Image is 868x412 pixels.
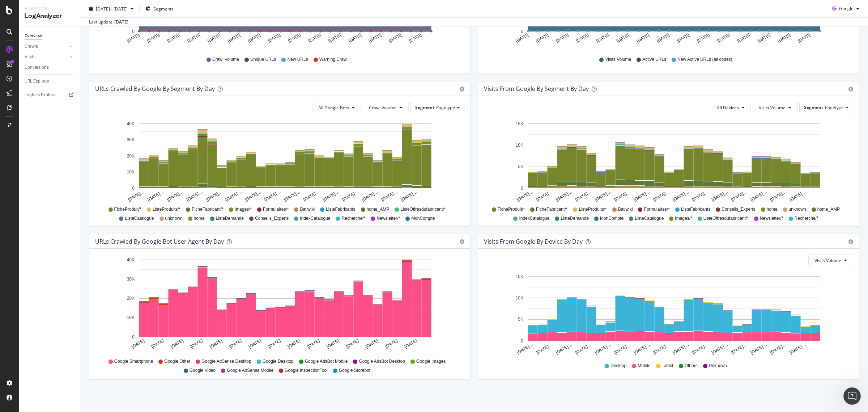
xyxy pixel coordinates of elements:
text: [DATE] [797,33,812,44]
a: Logfiles Explorer [25,91,75,99]
a: Visits [25,53,68,61]
span: Conseils_Experts [255,215,289,222]
text: [DATE] [209,338,223,349]
span: FicheProduit/* [114,206,141,213]
text: [DATE] [595,33,610,44]
div: A chart. [484,119,850,203]
span: ListeFabricants [326,206,355,213]
span: Google AdSense Desktop [201,358,251,365]
span: Segment [804,104,823,110]
div: gear [459,239,464,244]
span: Visits Volume [605,56,631,63]
span: Crawl Volume [212,56,239,63]
span: FicheProduit/* [498,206,525,213]
text: [DATE] [189,338,204,349]
button: Visits Volume [808,255,853,266]
span: ListeProduits/* [153,206,180,213]
span: home [767,206,778,213]
div: A chart. [95,255,461,355]
text: 5K [518,164,523,169]
span: Images/* [235,206,252,213]
span: Google Video [190,367,216,374]
text: [DATE] [555,33,570,44]
text: [DATE] [757,33,771,44]
text: 30K [127,277,135,282]
iframe: Intercom live chat [843,387,861,405]
text: [DATE] [306,338,321,349]
text: [DATE] [131,338,145,349]
span: unknown [165,215,183,222]
span: Segment [415,104,434,110]
text: [DATE] [326,338,340,349]
div: [DATE] [114,19,128,25]
text: 0 [132,186,135,191]
text: [DATE] [404,338,418,349]
span: Visits Volume [759,105,786,111]
span: Google AdsBot Mobile [305,358,348,365]
text: [DATE] [166,33,181,44]
text: [DATE] [777,33,791,44]
span: All Devices [717,105,739,111]
span: Others [685,363,698,369]
span: MonCompte [600,215,624,222]
div: Visits from Google By Segment By Day [484,85,589,92]
text: [DATE] [636,33,650,44]
text: [DATE] [267,33,281,44]
text: 0 [521,339,523,344]
span: Google InspectionTool [285,367,328,374]
span: Tablet [662,363,673,369]
span: Recherche/* [341,215,365,222]
span: ListeOffresdufabricant/* [400,206,446,213]
text: 0 [521,186,523,191]
span: Conseils_Experts [722,206,755,213]
text: [DATE] [384,338,399,349]
span: ListeProduits/* [579,206,607,213]
text: 30K [127,137,135,142]
span: New URLs [287,56,308,63]
span: Visits Volume [814,257,841,264]
span: Formulaires/* [263,206,289,213]
div: Conversions [25,64,49,71]
div: A chart. [95,119,461,203]
button: All Devices [711,102,751,113]
text: [DATE] [388,33,403,44]
span: Mobile [638,363,650,369]
div: LogAnalyzer [25,12,74,20]
text: [DATE] [207,33,221,44]
span: Google [839,5,854,12]
div: gear [848,87,853,92]
span: Pagetype [436,104,455,110]
span: Batiwiki [300,206,315,213]
button: [DATE] - [DATE] [86,3,136,14]
div: URLs Crawled by Google By Segment By Day [95,85,215,92]
span: Google Smartphone [114,358,153,365]
div: Logfiles Explorer [25,91,57,99]
text: 40K [127,121,135,126]
span: Unique URLs [250,56,276,63]
div: Last update [89,19,128,25]
text: [DATE] [736,33,751,44]
text: [DATE] [365,338,379,349]
text: [DATE] [515,33,529,44]
text: [DATE] [150,338,165,349]
svg: A chart. [484,272,850,356]
text: 0 [521,29,523,34]
a: Crawls [25,43,68,50]
text: 10K [127,169,135,175]
div: Visits [25,53,35,61]
button: Segments [142,3,176,14]
span: FicheFabricant/* [192,206,223,213]
span: Google Desktop [263,358,294,365]
span: Crawl Volume [369,105,397,111]
span: Warning Crawl [319,56,348,63]
div: Visits From Google By Device By Day [484,238,583,245]
span: Google AdSense Mobile [227,367,273,374]
span: ListeCatalogue [125,215,154,222]
span: All Google Bots [318,105,349,111]
span: ListeDemande [216,215,244,222]
span: home [194,215,205,222]
a: Conversions [25,64,75,71]
text: [DATE] [187,33,201,44]
span: ListeOffresdufabricant/* [703,215,749,222]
